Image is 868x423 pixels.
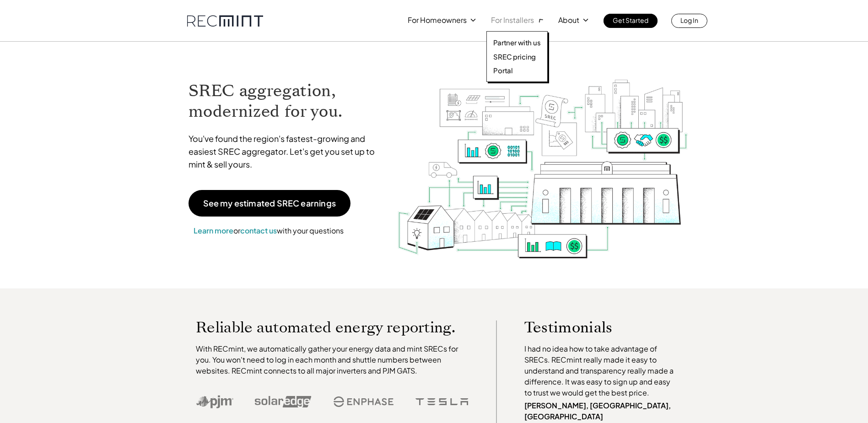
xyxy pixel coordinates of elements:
[604,14,658,28] a: Get Started
[408,14,467,27] p: For Homeowners
[613,14,648,27] p: Get Started
[189,190,350,217] a: See my estimated SREC earnings
[524,400,678,422] p: [PERSON_NAME], [GEOGRAPHIC_DATA], [GEOGRAPHIC_DATA]
[671,14,707,28] a: Log In
[203,199,336,207] p: See my estimated SREC earnings
[189,132,383,171] p: You've found the region's fastest-growing and easiest SREC aggregator. Let's get you set up to mi...
[493,66,513,75] p: Portal
[189,81,383,122] h1: SREC aggregation, modernized for you.
[240,226,277,235] a: contact us
[493,66,541,75] a: Portal
[524,320,661,334] p: Testimonials
[397,55,689,261] img: RECmint value cycle
[189,225,349,237] p: or with your questions
[196,343,469,376] p: With RECmint, we automatically gather your energy data and mint SRECs for you. You won't need to ...
[491,14,534,27] p: For Installers
[493,38,541,47] a: Partner with us
[493,52,536,61] p: SREC pricing
[196,320,469,334] p: Reliable automated energy reporting.
[194,226,233,235] a: Learn more
[493,52,541,61] a: SREC pricing
[558,14,579,27] p: About
[524,343,678,398] p: I had no idea how to take advantage of SRECs. RECmint really made it easy to understand and trans...
[680,14,698,27] p: Log In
